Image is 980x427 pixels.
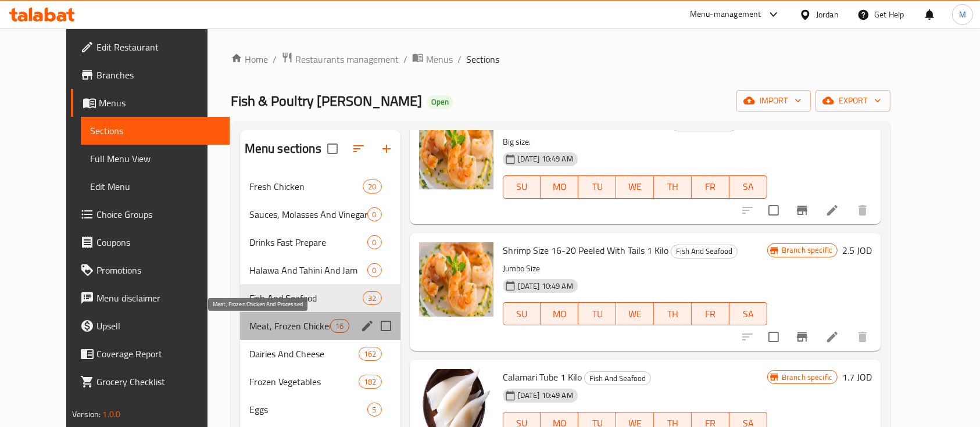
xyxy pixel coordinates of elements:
span: MO [545,178,574,195]
span: Sections [90,124,221,138]
button: WE [616,302,654,325]
button: TU [578,175,616,199]
button: TU [578,302,616,325]
button: MO [541,175,578,199]
p: Jumbo Size [503,261,767,276]
div: items [367,403,382,417]
div: Meat, Frozen Chicken And Processed16edit [240,312,400,340]
a: Branches [71,61,230,89]
div: Eggs5 [240,396,400,424]
a: Promotions [71,256,230,284]
span: Branch specific [777,372,837,383]
a: Coupons [71,228,230,256]
div: Dairies And Cheese162 [240,340,400,368]
a: Edit menu item [825,203,839,217]
button: SA [729,175,767,199]
span: 32 [363,293,381,304]
div: Drinks Fast Prepare0 [240,228,400,256]
a: Edit Menu [81,173,230,200]
h6: 0.8 JOD [842,115,872,131]
span: [DATE] 10:49 AM [513,390,578,401]
button: SU [503,302,541,325]
button: import [736,90,811,112]
a: Upsell [71,312,230,340]
span: Select to update [761,325,786,349]
span: TH [659,178,687,195]
span: Fish And Seafood [249,291,363,305]
span: Restaurants management [295,52,399,66]
span: Fish And Seafood [671,245,737,258]
button: MO [541,302,578,325]
span: Full Menu View [90,152,221,166]
span: Dairies And Cheese [249,347,359,361]
span: Fish And Seafood [585,372,650,385]
span: Eggs [249,403,367,417]
a: Sections [81,117,230,145]
span: FR [696,178,725,195]
nav: breadcrumb [231,52,890,67]
span: Shrimp Size 16-20 Peeled With Tails 1 Kilo [503,242,668,259]
span: Open [427,97,453,107]
button: FR [692,175,729,199]
span: 5 [368,404,381,415]
span: MO [545,306,574,322]
span: Upsell [96,319,221,333]
span: Halawa And Tahini And Jam [249,263,367,277]
span: Menus [99,96,221,110]
img: Shrimp Size 16-20 Peeled With Tails 1 Kilo [419,242,493,317]
div: Sauces, Molasses And Vinegar0 [240,200,400,228]
span: 162 [359,349,381,360]
span: SU [508,306,537,322]
span: 0 [368,209,381,220]
button: TH [654,175,692,199]
button: Branch-specific-item [788,196,816,224]
span: Sort sections [345,135,373,163]
button: export [816,90,890,112]
button: delete [849,196,877,224]
div: Jordan [816,8,839,21]
span: Coupons [96,235,221,249]
span: WE [621,178,649,195]
a: Full Menu View [81,145,230,173]
div: Frozen Vegetables182 [240,368,400,396]
div: Menu-management [690,8,761,21]
img: Shrimp Size 21-25 Peeled With Tails 1 Kilo [419,115,493,189]
button: SA [729,302,767,325]
div: items [363,291,381,305]
span: 20 [363,181,381,192]
div: items [359,375,381,389]
span: Grocery Checklist [96,375,221,389]
a: Edit Restaurant [71,33,230,61]
p: Big size. [503,135,767,149]
span: [DATE] 10:49 AM [513,281,578,292]
a: Edit menu item [825,330,839,344]
span: M [959,8,966,21]
div: items [359,347,381,361]
a: Menus [412,52,453,67]
span: Fresh Chicken [249,180,363,193]
div: Open [427,95,453,109]
div: Halawa And Tahini And Jam0 [240,256,400,284]
span: 1.0.0 [102,407,120,422]
a: Home [231,52,268,66]
div: Drinks Fast Prepare [249,235,367,249]
span: Choice Groups [96,207,221,221]
a: Grocery Checklist [71,368,230,396]
span: Branches [96,68,221,82]
span: Sauces, Molasses And Vinegar [249,207,367,221]
span: import [746,94,802,108]
span: Coverage Report [96,347,221,361]
h6: 2.5 JOD [842,242,872,259]
a: Choice Groups [71,200,230,228]
span: export [825,94,881,108]
div: Fish And Seafood32 [240,284,400,312]
div: Fresh Chicken20 [240,173,400,200]
a: Coverage Report [71,340,230,368]
span: 0 [368,265,381,276]
span: WE [621,306,649,322]
button: WE [616,175,654,199]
